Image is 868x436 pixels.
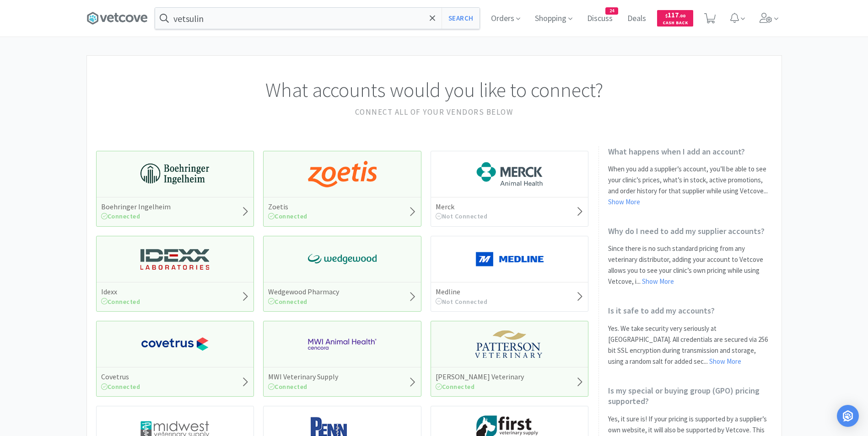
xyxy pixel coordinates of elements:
[665,13,668,19] span: $
[709,357,741,366] a: Show More
[608,197,640,206] a: Show More
[608,164,772,207] p: When you add a supplier’s account, you’ll be able to see your clinic’s prices, what’s in stock, a...
[96,74,772,106] h1: What accounts would you like to connect?
[583,15,616,23] a: Discuss24
[308,330,377,358] img: f6b2451649754179b5b4e0c70c3f7cb0_2.png
[268,372,338,382] h5: MWI Veterinary Supply
[101,372,140,382] h5: Covetrus
[436,372,524,382] h5: [PERSON_NAME] Veterinary
[642,277,674,286] a: Show More
[436,383,475,391] span: Connected
[608,243,772,287] p: Since there is no such standard pricing from any veterinary distributor, adding your account to V...
[679,13,685,19] span: . 00
[268,212,307,220] span: Connected
[624,15,650,23] a: Deals
[436,202,488,212] h5: Merck
[101,298,140,306] span: Connected
[837,405,859,427] div: Open Intercom Messenger
[436,287,488,297] h5: Medline
[101,383,140,391] span: Connected
[101,212,140,220] span: Connected
[608,323,772,367] p: Yes. We take security very seriously at [GEOGRAPHIC_DATA]. All credentials are secured via 256 bi...
[308,245,377,273] img: e40baf8987b14801afb1611fffac9ca4_8.png
[268,383,307,391] span: Connected
[608,385,772,407] h2: Is my special or buying group (GPO) pricing supported?
[608,146,772,157] h2: What happens when I add an account?
[155,8,480,29] input: Search by item, sku, manufacturer, ingredient, size...
[608,226,772,236] h2: Why do I need to add my supplier accounts?
[606,8,618,14] span: 24
[101,287,140,297] h5: Idexx
[140,330,209,358] img: 77fca1acd8b6420a9015268ca798ef17_1.png
[96,106,772,118] h2: Connect all of your vendors below
[475,160,544,188] img: 6d7abf38e3b8462597f4a2f88dede81e_176.png
[608,305,772,316] h2: Is it safe to add my accounts?
[663,21,688,27] span: Cash Back
[268,287,339,297] h5: Wedgewood Pharmacy
[436,298,488,306] span: Not Connected
[268,202,307,212] h5: Zoetis
[140,160,209,188] img: 730db3968b864e76bcafd0174db25112_22.png
[101,202,171,212] h5: Boehringer Ingelheim
[308,160,377,188] img: a673e5ab4e5e497494167fe422e9a3ab.png
[475,330,544,358] img: f5e969b455434c6296c6d81ef179fa71_3.png
[140,245,209,273] img: 13250b0087d44d67bb1668360c5632f9_13.png
[442,8,480,29] button: Search
[436,212,488,220] span: Not Connected
[475,245,544,273] img: a646391c64b94eb2892348a965bf03f3_134.png
[268,298,307,306] span: Connected
[657,6,693,31] a: $117.00Cash Back
[665,11,685,19] span: 117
